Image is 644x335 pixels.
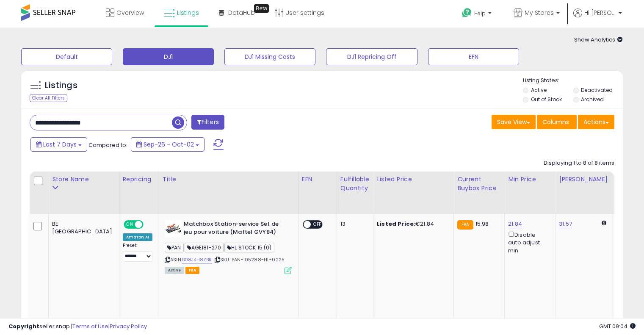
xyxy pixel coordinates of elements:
[340,175,370,193] div: Fulfillable Quantity
[462,8,472,18] i: Get Help
[599,322,636,330] span: 2025-10-10 09:04 GMT
[492,115,536,129] button: Save View
[542,118,569,126] span: Columns
[311,221,324,228] span: OFF
[537,115,577,129] button: Columns
[377,220,447,228] div: €21.84
[163,175,295,184] div: Title
[110,322,147,330] a: Privacy Policy
[185,243,224,252] span: AGE181-270
[508,220,522,228] a: 21.84
[340,220,367,228] div: 13
[578,115,614,129] button: Actions
[508,175,552,184] div: Min Price
[508,230,549,255] div: Disable auto adjust min
[52,220,113,235] div: BE [GEOGRAPHIC_DATA]
[131,137,205,152] button: Sep-26 - Oct-02
[52,175,116,184] div: Store Name
[123,243,152,262] div: Preset:
[377,220,415,228] b: Listed Price:
[531,96,562,103] label: Out of Stock
[30,94,67,102] div: Clear All Filters
[254,4,269,13] div: Tooltip anchor
[213,256,285,263] span: | SKU: PAN-105288-HL-0225
[177,8,199,17] span: Listings
[525,8,554,17] span: My Stores
[72,322,108,330] a: Terms of Use
[124,221,135,228] span: ON
[123,175,155,184] div: Repricing
[224,243,274,252] span: HL STOCK 15 (0)
[165,243,184,252] span: PAN
[8,322,39,330] strong: Copyright
[45,80,77,91] h5: Listings
[165,220,182,237] img: 41DBvqi-PkL._SL40_.jpg
[457,175,501,193] div: Current Buybox Price
[30,137,87,152] button: Last 7 Days
[574,36,623,44] span: Show Analytics
[581,96,604,103] label: Archived
[191,115,224,130] button: Filters
[185,267,200,274] span: FBA
[88,141,127,149] span: Compared to:
[377,175,450,184] div: Listed Price
[144,140,194,149] span: Sep-26 - Oct-02
[531,86,547,94] label: Active
[142,221,155,228] span: OFF
[428,48,519,65] button: EFN
[559,220,572,228] a: 31.57
[523,77,623,85] p: Listing States:
[302,175,333,184] div: EFN
[21,48,112,65] button: Default
[474,10,486,17] span: Help
[455,1,500,28] a: Help
[475,220,489,228] span: 15.98
[581,86,613,94] label: Deactivated
[559,175,609,184] div: [PERSON_NAME]
[43,140,77,149] span: Last 7 Days
[182,256,212,263] a: B08J4H8ZBR
[326,48,417,65] button: DJ1 Repricing Off
[224,48,315,65] button: DJ1 Missing Costs
[573,8,622,28] a: Hi [PERSON_NAME]
[165,220,292,273] div: ASIN:
[184,220,287,238] b: Matchbox Station-service Set de jeu pour voiture (Mattel GVY84)
[457,220,473,230] small: FBA
[165,267,184,274] span: All listings currently available for purchase on Amazon
[116,8,144,17] span: Overview
[8,323,147,331] div: seller snap | |
[584,8,616,17] span: Hi [PERSON_NAME]
[544,159,614,167] div: Displaying 1 to 8 of 8 items
[123,48,214,65] button: DJ1
[228,8,255,17] span: DataHub
[123,233,152,241] div: Amazon AI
